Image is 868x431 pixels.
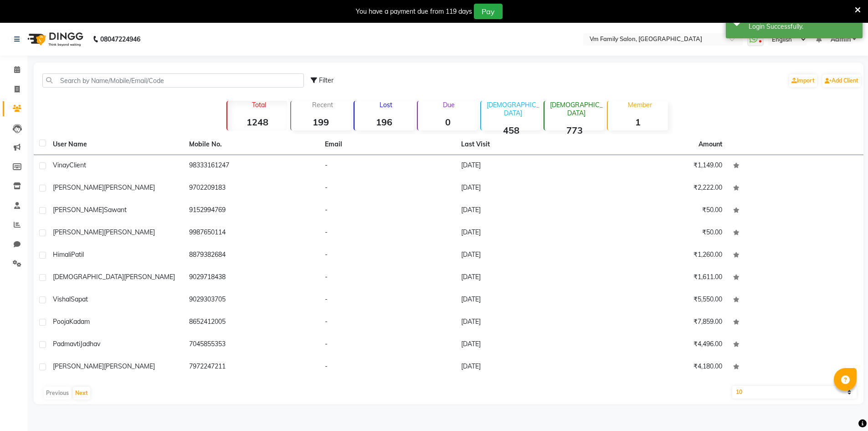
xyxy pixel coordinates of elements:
td: [DATE] [456,334,592,356]
td: 9029303705 [184,289,320,312]
td: 8879382684 [184,244,320,267]
td: - [319,289,456,312]
a: Add Client [822,74,861,87]
td: - [319,200,456,222]
span: Himali [53,250,71,259]
td: ₹5,550.00 [591,289,728,312]
td: 7972247211 [184,356,320,379]
p: Member [611,101,668,109]
span: Kadam [69,317,90,326]
span: Sawant [104,206,127,214]
span: Jadhav [80,340,100,348]
strong: 458 [481,125,541,136]
td: 9702209183 [184,177,320,200]
th: Last Visit [456,134,592,155]
span: [PERSON_NAME] [104,362,155,370]
p: [DEMOGRAPHIC_DATA] [485,101,541,117]
td: ₹1,260.00 [591,244,728,267]
th: Mobile No. [184,134,320,155]
td: - [319,334,456,356]
td: ₹4,496.00 [591,334,728,356]
td: - [319,356,456,379]
img: logo [23,26,86,52]
td: - [319,155,456,177]
td: ₹4,180.00 [591,356,728,379]
span: [PERSON_NAME] [104,228,155,236]
strong: 1248 [227,116,287,128]
span: [DEMOGRAPHIC_DATA] [53,273,124,281]
td: 9152994769 [184,200,320,222]
td: - [319,312,456,334]
strong: 0 [418,116,478,128]
div: Login Successfully. [749,22,856,31]
td: ₹1,149.00 [591,155,728,177]
span: Pooja [53,317,69,326]
td: [DATE] [456,267,592,289]
td: ₹2,222.00 [591,177,728,200]
td: [DATE] [456,244,592,267]
input: Search by Name/Mobile/Email/Code [42,73,304,88]
p: Due [420,101,478,109]
button: Next [73,387,90,400]
td: [DATE] [456,155,592,177]
strong: 199 [291,116,351,128]
a: Import [789,74,817,87]
td: [DATE] [456,200,592,222]
td: [DATE] [456,177,592,200]
td: - [319,267,456,289]
p: Lost [358,101,414,109]
td: [DATE] [456,222,592,244]
td: 8652412005 [184,312,320,334]
span: Vinay [53,161,69,169]
td: ₹50.00 [591,222,728,244]
th: Amount [693,134,728,155]
td: - [319,222,456,244]
th: Email [319,134,456,155]
td: - [319,177,456,200]
span: [PERSON_NAME] [104,183,155,192]
td: [DATE] [456,356,592,379]
td: - [319,244,456,267]
span: Filter [319,76,334,84]
span: Padmavti [53,340,80,348]
div: You have a payment due from 119 days [356,7,472,16]
span: [PERSON_NAME] [124,273,175,281]
th: User Name [47,134,184,155]
span: [PERSON_NAME] [53,206,104,214]
span: [PERSON_NAME] [53,362,104,370]
td: 98333161247 [184,155,320,177]
td: [DATE] [456,289,592,312]
p: [DEMOGRAPHIC_DATA] [548,101,604,117]
td: ₹50.00 [591,200,728,222]
td: 9987650114 [184,222,320,244]
span: Sapat [71,295,88,303]
span: vishal [53,295,71,303]
p: Recent [295,101,351,109]
span: [PERSON_NAME] [53,228,104,236]
span: Client [69,161,86,169]
span: Admin [831,35,851,44]
td: ₹1,611.00 [591,267,728,289]
td: 9029718438 [184,267,320,289]
button: Pay [474,4,503,19]
strong: 773 [544,125,604,136]
td: [DATE] [456,312,592,334]
strong: 1 [608,116,668,128]
span: Patil [71,250,84,259]
strong: 196 [354,116,414,128]
span: [PERSON_NAME] [53,183,104,192]
td: 7045855353 [184,334,320,356]
b: 08047224946 [100,26,140,52]
td: ₹7,859.00 [591,312,728,334]
p: Total [231,101,287,109]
